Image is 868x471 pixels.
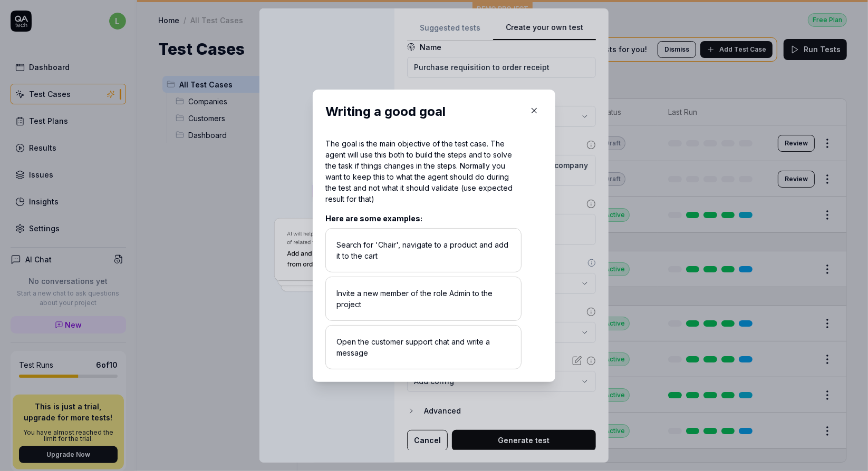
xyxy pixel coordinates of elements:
[325,325,522,369] div: Open the customer support chat and write a message
[325,228,522,272] div: Search for 'Chair', navigate to a product and add it to the cart
[526,102,543,119] button: Close Modal
[325,277,522,321] div: Invite a new member of the role Admin to the project
[325,102,543,121] h2: Writing a good goal
[325,214,422,223] strong: Here are some examples:
[325,138,522,204] div: The goal is the main objective of the test case. The agent will use this both to build the steps ...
